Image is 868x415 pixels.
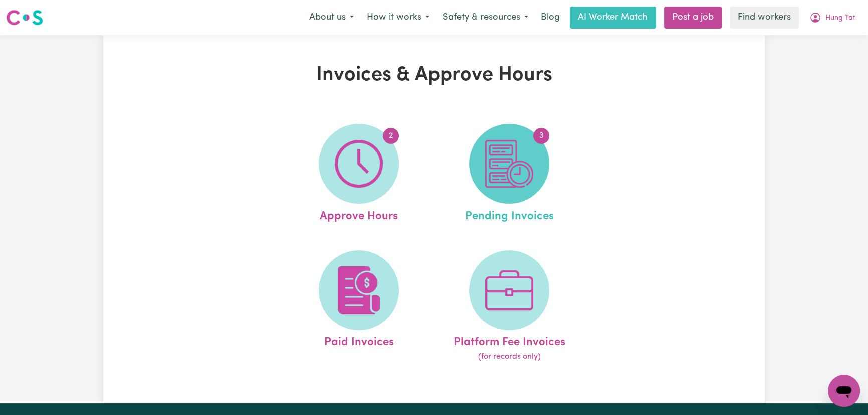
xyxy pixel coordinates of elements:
a: Pending Invoices [437,124,581,225]
span: 3 [533,128,549,144]
img: Careseekers logo [6,9,43,27]
button: Safety & resources [436,7,535,28]
span: 2 [383,128,399,144]
a: Paid Invoices [287,250,431,363]
button: How it works [360,7,436,28]
span: (for records only) [478,351,540,363]
a: Post a job [664,7,722,29]
span: Hung Tat [825,13,855,24]
span: Approve Hours [320,204,398,225]
a: AI Worker Match [570,7,656,29]
button: My Account [803,7,862,28]
span: Pending Invoices [465,204,553,225]
button: About us [303,7,360,28]
iframe: Button to launch messaging window [828,375,860,407]
h1: Invoices & Approve Hours [220,63,648,87]
a: Blog [535,7,566,29]
a: Careseekers logo [6,6,43,29]
span: Platform Fee Invoices [453,330,565,351]
a: Find workers [730,7,799,29]
a: Approve Hours [287,124,431,225]
span: Paid Invoices [324,330,393,351]
a: Platform Fee Invoices(for records only) [437,250,581,363]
